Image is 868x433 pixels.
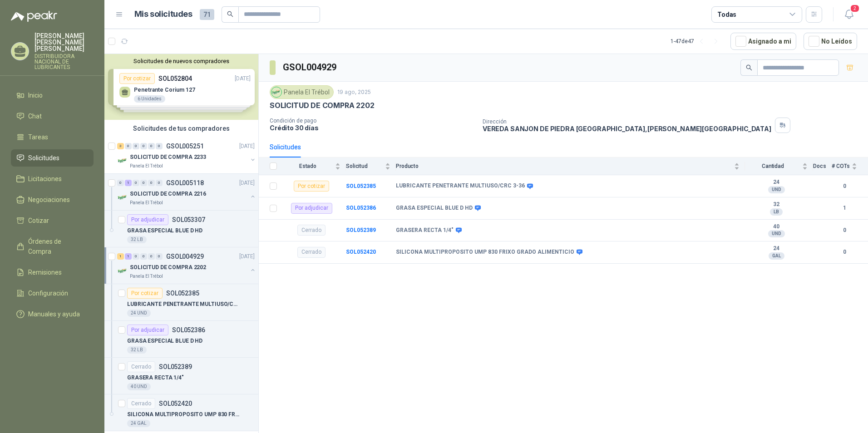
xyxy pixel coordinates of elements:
a: CerradoSOL052389GRASERA RECTA 1/4"40 UND [104,358,258,394]
p: [DATE] [239,252,255,261]
th: # COTs [832,157,868,175]
div: 3 [117,143,124,149]
p: Panela El Trébol [130,273,163,280]
div: 1 [125,253,132,260]
img: Company Logo [117,155,128,166]
button: No Leídos [804,33,857,50]
div: Solicitudes [270,142,301,152]
b: 24 [745,179,808,186]
div: 32 LB [127,346,147,354]
p: Dirección [483,118,771,125]
span: Solicitud [346,163,383,169]
a: Por adjudicarSOL052386GRASA ESPECIAL BLUE D HD32 LB [104,321,258,358]
img: Company Logo [271,87,281,97]
p: Condición de pago [270,118,475,124]
button: Asignado a mi [730,33,796,50]
a: SOL052385 [346,183,376,189]
div: 0 [156,253,163,260]
a: Chat [11,108,94,125]
a: Negociaciones [11,191,94,208]
div: 24 UND [127,310,151,317]
div: 0 [140,253,147,260]
p: SILICONA MULTIPROPOSITO UMP 830 FRIXO GRADO ALIMENTICIO [127,410,240,419]
p: SOLICITUD DE COMPRA 2233 [130,153,206,162]
img: Logo peakr [11,11,57,22]
div: UND [768,186,785,193]
p: GSOL005118 [166,180,204,186]
p: GRASA ESPECIAL BLUE D HD [127,337,202,345]
span: # COTs [832,163,850,169]
b: 0 [832,226,857,235]
a: CerradoSOL052420SILICONA MULTIPROPOSITO UMP 830 FRIXO GRADO ALIMENTICIO24 GAL [104,394,258,431]
b: LUBRICANTE PENETRANTE MULTIUSO/CRC 3-36 [396,182,525,190]
p: LUBRICANTE PENETRANTE MULTIUSO/CRC 3-36 [127,300,240,309]
div: GAL [769,252,784,260]
span: Inicio [28,90,43,100]
div: LB [770,208,783,216]
div: 24 GAL [127,420,150,427]
th: Estado [282,157,346,175]
th: Solicitud [346,157,396,175]
a: 3 0 0 0 0 0 GSOL005251[DATE] Company LogoSOLICITUD DE COMPRA 2233Panela El Trébol [117,141,256,170]
a: Por adjudicarSOL053307GRASA ESPECIAL BLUE D HD32 LB [104,211,258,247]
div: 1 [125,180,132,186]
p: [PERSON_NAME] [PERSON_NAME] [PERSON_NAME] [35,33,94,52]
div: 0 [140,180,147,186]
p: SOL052385 [166,290,199,296]
th: Cantidad [745,157,813,175]
span: 71 [200,9,214,20]
span: Solicitudes [28,153,59,163]
span: Configuración [28,288,68,298]
span: Cotizar [28,216,49,226]
div: 0 [148,253,155,260]
div: Por adjudicar [291,203,332,214]
div: 0 [148,143,155,149]
span: Órdenes de Compra [28,236,85,256]
div: 32 LB [127,236,147,243]
img: Company Logo [117,266,128,276]
div: Solicitudes de nuevos compradoresPor cotizarSOL052804[DATE] Penetrante Corium 1276 UnidadesPor co... [104,54,258,120]
div: 1 [117,253,124,260]
div: 40 UND [127,383,151,390]
a: Remisiones [11,264,94,281]
button: 2 [841,6,857,23]
span: Producto [396,163,732,169]
a: Tareas [11,128,94,146]
p: Panela El Trébol [130,199,163,207]
p: GRASERA RECTA 1/4" [127,374,184,382]
div: 0 [156,180,163,186]
b: GRASA ESPECIAL BLUE D HD [396,205,473,212]
a: Manuales y ayuda [11,305,94,323]
div: Cerrado [297,247,325,258]
span: Remisiones [28,267,62,277]
span: Chat [28,111,42,121]
p: [DATE] [239,179,255,187]
img: Company Logo [117,192,128,203]
div: UND [768,230,785,237]
span: Licitaciones [28,174,62,184]
p: Crédito 30 días [270,124,475,132]
div: Por cotizar [127,288,163,299]
a: Órdenes de Compra [11,233,94,260]
p: SOLICITUD DE COMPRA 2216 [130,190,206,198]
div: 0 [133,143,139,149]
div: 1 - 47 de 47 [671,34,723,49]
span: Manuales y ayuda [28,309,80,319]
b: 0 [832,182,857,191]
p: GSOL005251 [166,143,204,149]
th: Producto [396,157,745,175]
div: 0 [133,180,139,186]
div: Cerrado [127,398,155,409]
div: Cerrado [297,225,325,236]
p: 19 ago, 2025 [337,88,371,97]
b: 32 [745,201,808,208]
b: 24 [745,245,808,252]
a: SOL052420 [346,249,376,255]
div: 0 [125,143,132,149]
b: SILICONA MULTIPROPOSITO UMP 830 FRIXO GRADO ALIMENTICIO [396,249,574,256]
a: SOL052386 [346,205,376,211]
div: Por adjudicar [127,325,168,335]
